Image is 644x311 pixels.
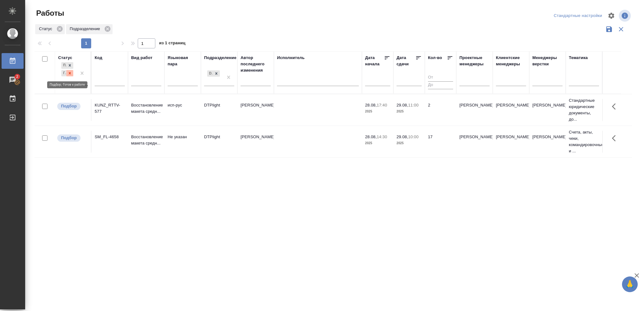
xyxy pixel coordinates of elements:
td: DTPlight [201,99,237,121]
div: Кол-во [428,55,442,61]
div: Тематика [569,55,588,61]
button: Здесь прячутся важные кнопки [608,99,623,114]
div: KUNZ_RTTV-577 [95,102,125,115]
p: Счета, акты, чеки, командировочные и ... [569,129,599,154]
input: До [428,81,453,89]
p: 11:00 [408,103,419,107]
div: Подразделение [204,55,236,61]
p: 29.08, [397,103,408,107]
td: [PERSON_NAME] [493,131,529,153]
p: 2025 [365,140,390,146]
div: Автор последнего изменения [241,55,271,74]
div: Проектные менеджеры [459,55,490,67]
td: Не указан [164,131,201,153]
button: 🙏 [622,276,638,292]
p: 29.08, [397,134,408,139]
td: DTPlight [201,131,237,153]
p: [PERSON_NAME] [532,134,563,140]
div: DTPlight [207,70,220,78]
div: Языковая пара [168,55,198,67]
div: split button [552,11,604,21]
div: Можно подбирать исполнителей [57,134,88,142]
span: Настроить таблицу [604,8,619,23]
div: Дата начала [365,55,384,67]
div: Менеджеры верстки [532,55,563,67]
button: Сохранить фильтры [603,23,615,35]
div: Статус [35,24,65,34]
div: Вид работ [131,55,153,61]
div: DTPlight [207,70,213,77]
td: 2 [425,99,456,121]
span: Работы [35,8,64,18]
p: 17:40 [377,103,387,107]
p: 2025 [397,108,422,115]
p: 14:30 [377,134,387,139]
p: [PERSON_NAME] [532,102,563,108]
p: Статус [39,26,54,32]
button: Сбросить фильтры [615,23,627,35]
p: Восстановление макета средн... [131,102,161,115]
p: 28.08, [365,103,377,107]
p: 10:00 [408,134,419,139]
td: [PERSON_NAME] [493,99,529,121]
p: Подбор [61,103,77,109]
td: [PERSON_NAME] [456,99,493,121]
div: Дата сдачи [397,55,415,67]
td: [PERSON_NAME] [237,131,274,153]
p: 28.08, [365,134,377,139]
td: 17 [425,131,456,153]
span: 2 [12,74,22,80]
div: Статус [58,55,72,61]
div: Исполнитель [277,55,305,61]
div: Готов к работе [61,70,66,77]
p: Подбор [61,135,77,141]
p: Подразделение [70,26,102,32]
p: 2025 [365,108,390,115]
span: 🙏 [625,278,635,291]
div: Подбор [61,62,66,69]
p: Восстановление макета средн... [131,134,161,146]
div: Код [95,55,102,61]
input: От [428,74,453,81]
td: исп-рус [164,99,201,121]
p: Стандартные юридические документы, до... [569,97,599,123]
button: Здесь прячутся важные кнопки [608,131,623,146]
div: SM_FL-4658 [95,134,125,140]
td: [PERSON_NAME] [456,131,493,153]
span: из 1 страниц [159,39,186,48]
td: [PERSON_NAME] [237,99,274,121]
div: Клиентские менеджеры [496,55,526,67]
p: 2025 [397,140,422,146]
a: 2 [2,72,24,88]
div: Можно подбирать исполнителей [57,102,88,111]
div: Подразделение [66,24,113,34]
span: Посмотреть информацию [619,10,632,22]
